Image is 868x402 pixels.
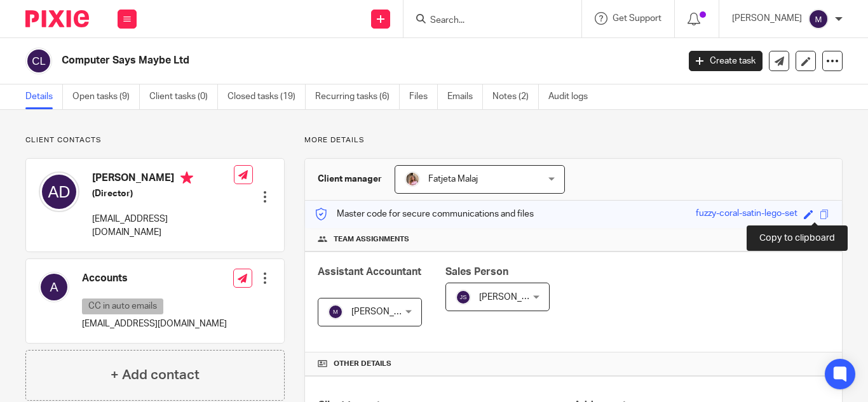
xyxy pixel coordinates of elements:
[696,207,797,222] div: fuzzy-coral-satin-lego-set
[456,290,471,305] img: svg%3E
[405,171,420,187] img: MicrosoftTeams-image%20(5).png
[492,84,539,109] a: Notes (2)
[334,359,391,369] span: Other details
[25,84,63,109] a: Details
[548,84,597,109] a: Audit logs
[72,84,140,109] a: Open tasks (9)
[428,175,478,184] span: Fatjeta Malaj
[447,84,483,109] a: Emails
[429,15,543,27] input: Search
[318,173,382,185] h3: Client manager
[92,187,234,200] h5: (Director)
[304,135,843,145] p: More details
[315,208,534,220] p: Master code for secure communications and files
[92,213,234,239] p: [EMAIL_ADDRESS][DOMAIN_NAME]
[82,298,163,314] p: CC in auto emails
[479,293,549,302] span: [PERSON_NAME]
[689,51,763,71] a: Create task
[82,272,227,285] h4: Accounts
[39,171,79,212] img: svg%3E
[445,267,508,277] span: Sales Person
[613,14,661,23] span: Get Support
[315,84,400,109] a: Recurring tasks (6)
[732,12,802,25] p: [PERSON_NAME]
[328,304,343,319] img: svg%3E
[227,84,306,109] a: Closed tasks (19)
[25,135,285,145] p: Client contacts
[25,48,52,74] img: svg%3E
[25,10,89,27] img: Pixie
[808,9,829,29] img: svg%3E
[409,84,438,109] a: Files
[111,365,200,385] h4: + Add contact
[149,84,218,109] a: Client tasks (0)
[62,54,548,67] h2: Computer Says Maybe Ltd
[82,318,227,330] p: [EMAIL_ADDRESS][DOMAIN_NAME]
[92,171,234,187] h4: [PERSON_NAME]
[180,171,193,184] i: Primary
[318,267,421,277] span: Assistant Accountant
[39,272,69,302] img: svg%3E
[351,307,421,316] span: [PERSON_NAME]
[334,234,409,245] span: Team assignments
